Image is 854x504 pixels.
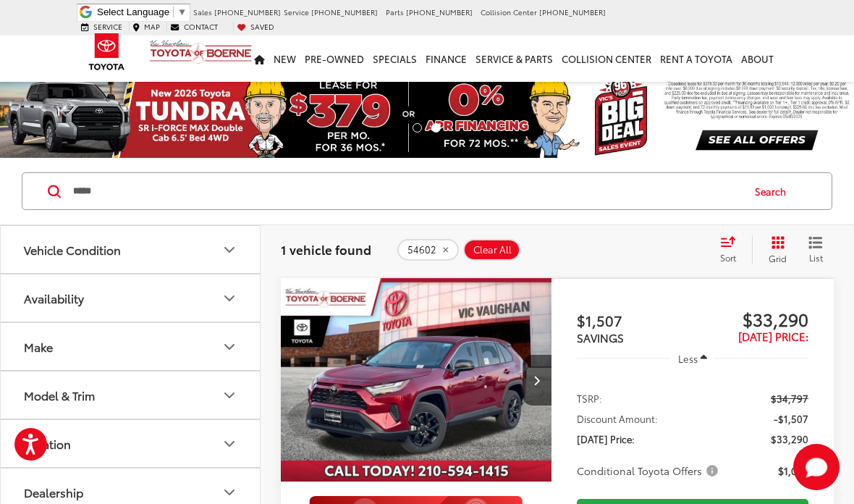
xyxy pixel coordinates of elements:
a: Map [129,22,164,32]
a: My Saved Vehicles [233,22,278,32]
button: List View [798,235,834,264]
span: Service [284,7,309,17]
button: Less [671,345,714,371]
a: Finance [421,35,471,82]
button: AvailabilityAvailability [1,274,261,322]
span: Contact [184,21,218,32]
a: Service & Parts: Opens in a new tab [471,35,557,82]
span: Map [144,21,160,32]
span: Conditional Toyota Offers [577,463,721,478]
div: Dealership [24,485,83,499]
span: $33,290 [771,432,808,446]
span: List [808,251,823,264]
button: Search [741,173,807,209]
button: Select sort value [713,235,752,264]
div: Make [221,338,238,356]
div: Location [221,435,238,453]
span: 54602 [407,244,436,256]
span: Service [93,21,122,32]
button: Clear All [463,239,520,261]
span: TSRP: [577,391,602,406]
span: Sales [193,7,212,17]
span: Collision Center [481,7,537,17]
div: Location [24,437,71,450]
div: Vehicle Condition [24,243,121,256]
a: Rent a Toyota [656,35,737,82]
span: Saved [250,21,274,32]
button: Conditional Toyota Offers [577,463,723,478]
span: $33,290 [693,308,808,329]
button: Next image [523,355,551,406]
a: About [737,35,778,82]
button: LocationLocation [1,420,261,467]
span: [DATE] Price: [738,328,808,344]
span: Less [678,352,698,365]
button: MakeMake [1,323,261,370]
div: Availability [24,291,84,305]
button: Toggle Chat Window [793,444,840,490]
a: Specials [368,35,421,82]
span: $34,797 [771,391,808,406]
span: Sort [720,251,736,264]
a: Select Language​ [97,7,187,17]
a: Collision Center [557,35,656,82]
span: Discount Amount: [577,411,658,426]
a: Home [250,35,269,82]
svg: Start Chat [793,444,840,490]
div: 2025 Toyota RAV4 LE 0 [280,278,553,482]
button: Model & TrimModel & Trim [1,371,261,419]
span: Select Language [97,7,169,17]
span: SAVINGS [577,329,624,345]
a: Service [77,22,126,32]
div: Dealership [221,484,238,501]
span: ▼ [177,7,187,17]
img: 2025 Toyota RAV4 LE [280,278,553,483]
button: remove 54602 [397,239,459,261]
div: Make [24,340,53,353]
img: Toyota [80,28,134,75]
button: Vehicle ConditionVehicle Condition [1,226,261,273]
span: Parts [386,7,404,17]
span: [DATE] Price: [577,432,635,446]
a: Contact [166,22,221,32]
a: Pre-Owned [300,35,368,82]
span: -$1,507 [774,411,808,426]
input: Search by Make, Model, or Keyword [72,174,741,209]
span: 1 vehicle found [281,240,371,258]
div: Model & Trim [24,388,95,402]
span: Grid [769,252,787,264]
span: [PHONE_NUMBER] [539,7,606,17]
span: $1,507 [577,309,693,331]
div: Model & Trim [221,387,238,404]
a: 2025 Toyota RAV4 LE2025 Toyota RAV4 LE2025 Toyota RAV4 LE2025 Toyota RAV4 LE [280,278,553,482]
span: [PHONE_NUMBER] [311,7,378,17]
div: Vehicle Condition [221,241,238,259]
span: Clear All [473,244,512,256]
a: New [269,35,300,82]
div: Availability [221,290,238,307]
span: [PHONE_NUMBER] [406,7,473,17]
button: Grid View [752,235,798,264]
span: [PHONE_NUMBER] [214,7,281,17]
img: Vic Vaughan Toyota of Boerne [149,39,253,64]
span: $1,000 [778,463,808,478]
